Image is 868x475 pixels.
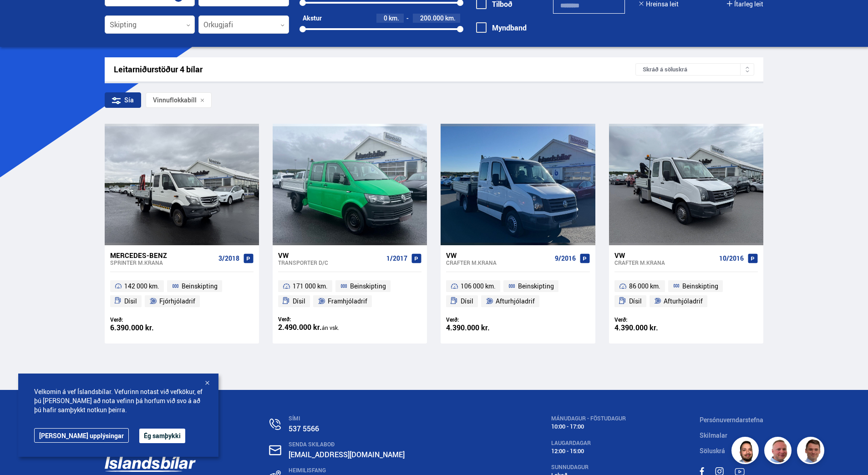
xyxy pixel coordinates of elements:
a: Söluskrá [700,446,725,455]
button: Ítarleg leit [727,0,763,8]
a: Mercedes-Benz Sprinter M.KRANA 3/2018 142 000 km. Beinskipting Dísil Fjórhjóladrif Verð: 6.390.00... [105,245,259,344]
span: án vsk. [322,324,339,331]
span: 3/2018 [218,255,239,262]
a: Persónuverndarstefna [700,415,763,424]
span: Beinskipting [350,281,386,292]
span: Beinskipting [682,281,718,292]
span: 10/2016 [719,255,744,262]
div: SENDA SKILABOÐ [289,441,477,448]
a: 537 5566 [289,424,319,434]
div: 4.390.000 kr. [446,324,518,332]
div: LAUGARDAGAR [551,440,626,446]
div: 6.390.000 kr. [110,324,182,332]
div: Transporter D/C [278,259,383,266]
span: 9/2016 [555,255,576,262]
div: Leitarniðurstöður 4 bílar [114,65,636,74]
label: Myndband [476,24,527,32]
img: n0V2lOsqF3l1V2iz.svg [269,419,281,430]
div: 4.390.000 kr. [614,324,686,332]
div: Verð: [446,316,518,323]
button: Hreinsa leit [639,0,679,8]
img: siFngHWaQ9KaOqBr.png [766,438,793,465]
span: Beinskipting [518,281,554,292]
a: Skilmalar [700,431,727,440]
span: 171 000 km. [293,281,328,292]
a: [PERSON_NAME] upplýsingar [34,428,129,443]
div: Sía [105,92,141,108]
div: Verð: [110,316,182,323]
div: VW [446,251,551,259]
img: nhp88E3Fdnt1Opn2.png [733,438,760,465]
div: 12:00 - 15:00 [551,448,626,455]
div: Verð: [614,316,686,323]
div: SÍMI [289,415,477,422]
div: Sprinter M.KRANA [110,259,215,266]
span: Framhjóladrif [328,296,367,307]
button: Opna LiveChat spjallviðmót [7,4,35,31]
span: Fjórhjóladrif [159,296,195,307]
div: HEIMILISFANG [289,467,477,474]
a: VW Transporter D/C 1/2017 171 000 km. Beinskipting Dísil Framhjóladrif Verð: 2.490.000 kr.án vsk. [273,245,427,344]
span: 86 000 km. [629,281,660,292]
span: Beinskipting [182,281,218,292]
span: Afturhjóladrif [664,296,703,307]
div: Crafter M.KRANA [614,259,716,266]
div: MÁNUDAGUR - FÖSTUDAGUR [551,415,626,422]
span: Afturhjóladrif [496,296,535,307]
div: 2.490.000 kr. [278,323,350,332]
div: Mercedes-Benz [110,251,215,259]
span: 0 [384,14,387,22]
div: Akstur [303,15,322,22]
div: VW [278,251,383,259]
div: Skráð á söluskrá [635,63,754,76]
div: VW [614,251,716,259]
span: 200.000 [420,14,444,22]
span: km. [389,15,399,22]
span: Dísil [461,296,473,307]
a: VW Crafter M.KRANA 9/2016 106 000 km. Beinskipting Dísil Afturhjóladrif Verð: 4.390.000 kr. [441,245,595,344]
span: Velkomin á vef Íslandsbílar. Vefurinn notast við vefkökur, ef þú [PERSON_NAME] að nota vefinn þá ... [34,387,203,414]
a: [EMAIL_ADDRESS][DOMAIN_NAME] [289,450,405,460]
span: Dísil [293,296,305,307]
a: VW Crafter M.KRANA 10/2016 86 000 km. Beinskipting Dísil Afturhjóladrif Verð: 4.390.000 kr. [609,245,763,344]
span: Vinnuflokkabíll [153,96,197,104]
img: FbJEzSuNWCJXmdc-.webp [798,438,826,465]
div: Crafter M.KRANA [446,259,551,266]
div: 10:00 - 17:00 [551,423,626,430]
span: 1/2017 [386,255,407,262]
span: Dísil [124,296,137,307]
div: SUNNUDAGUR [551,464,626,470]
button: Ég samþykki [139,429,185,443]
span: 142 000 km. [124,281,159,292]
div: Verð: [278,316,350,323]
img: nHj8e-n-aHgjukTg.svg [269,445,281,455]
span: Dísil [629,296,642,307]
span: 106 000 km. [461,281,496,292]
span: km. [445,15,456,22]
